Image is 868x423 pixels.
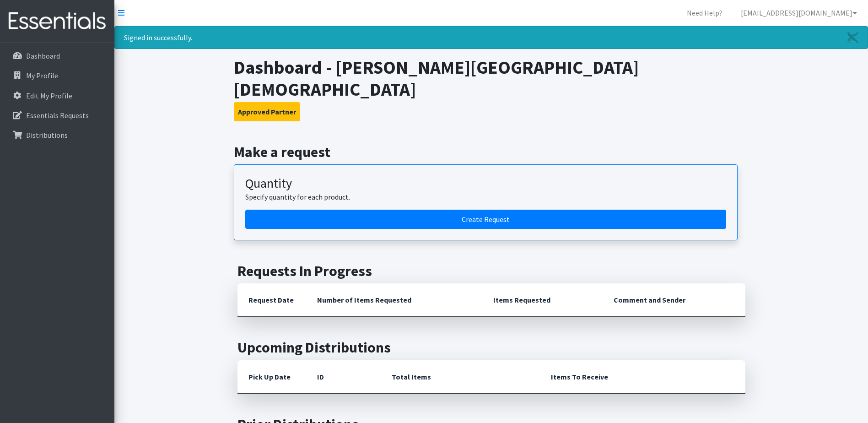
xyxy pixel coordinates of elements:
th: Items Requested [482,283,603,317]
img: HumanEssentials [4,6,111,37]
a: Need Help? [679,4,730,22]
a: My Profile [4,66,111,85]
button: Approved Partner [234,102,300,121]
p: Edit My Profile [26,91,72,100]
h2: Upcoming Distributions [237,339,745,356]
th: Comment and Sender [603,283,745,317]
a: Edit My Profile [4,87,111,105]
p: Essentials Requests [26,111,89,120]
h2: Requests In Progress [237,262,745,280]
a: Distributions [4,126,111,144]
h3: Quantity [245,176,726,191]
th: Items To Receive [540,360,745,394]
a: [EMAIL_ADDRESS][DOMAIN_NAME] [733,4,864,22]
div: Signed in successfully. [114,26,868,49]
a: Close [838,27,868,49]
h1: Dashboard - [PERSON_NAME][GEOGRAPHIC_DATA][DEMOGRAPHIC_DATA] [234,56,749,100]
th: ID [306,360,381,394]
p: Dashboard [26,51,60,60]
a: Create a request by quantity [245,210,726,229]
th: Number of Items Requested [306,283,483,317]
th: Request Date [237,283,306,317]
p: Distributions [26,130,68,140]
p: Specify quantity for each product. [245,191,726,202]
a: Essentials Requests [4,106,111,125]
a: Dashboard [4,47,111,65]
th: Pick Up Date [237,360,306,394]
p: My Profile [26,71,58,80]
h2: Make a request [234,143,749,161]
th: Total Items [381,360,540,394]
